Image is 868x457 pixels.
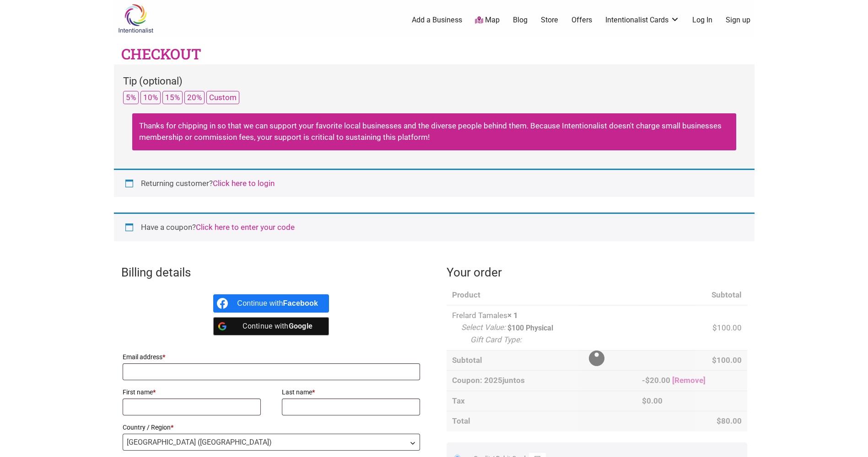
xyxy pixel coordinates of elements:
button: Custom [206,91,239,104]
div: Returning customer? [114,169,755,197]
label: Country / Region [123,421,421,434]
div: Thanks for chipping in so that we can support your favorite local businesses and the diverse peop... [132,113,736,150]
button: 20% [184,91,205,104]
b: Facebook [283,299,318,307]
div: Continue with [237,317,318,335]
div: Have a coupon? [114,213,755,241]
a: Continue with <b>Facebook</b> [213,294,329,313]
a: Blog [513,15,528,25]
div: Tip (optional) [123,74,745,91]
a: Intentionalist Cards [605,15,679,25]
a: Add a Business [412,15,462,25]
a: Enter your coupon code [196,223,295,232]
a: Map [475,15,500,26]
button: 5% [123,91,139,104]
a: Sign up [726,15,750,25]
h1: Checkout [121,44,201,64]
a: Offers [571,15,592,25]
img: Intentionalist [114,4,157,33]
button: 15% [162,91,183,104]
h3: Your order [447,264,747,281]
b: Google [289,322,313,330]
h3: Billing details [121,264,422,281]
label: Last name [282,386,421,399]
label: Email address [123,351,421,363]
label: First name [123,386,261,399]
span: Country / Region [123,434,421,451]
a: Continue with <b>Google</b> [213,317,329,335]
a: Log In [692,15,712,25]
button: 10% [140,91,161,104]
span: United States (US) [123,434,420,450]
a: Click here to login [213,179,275,188]
a: Store [541,15,558,25]
div: Continue with [237,294,318,313]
